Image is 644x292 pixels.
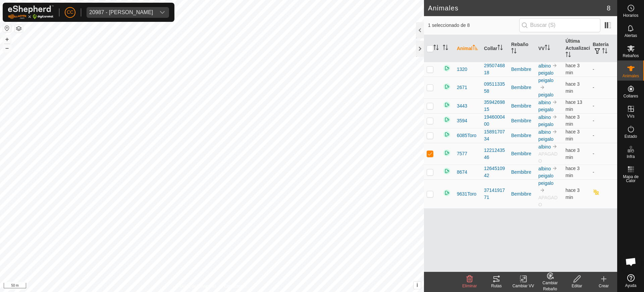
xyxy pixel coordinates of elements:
th: Collar [481,35,508,62]
span: APAGADO [538,151,557,164]
th: Última Actualización [563,35,590,62]
p-sorticon: Activar para ordenar [443,46,448,51]
span: 8674 [457,169,467,176]
div: 20987 - [PERSON_NAME] [89,10,153,15]
span: 3594 [457,117,467,124]
td: - [590,98,617,113]
img: returning on [443,116,451,124]
div: Bembibre [511,150,533,157]
p-sorticon: Activar para ordenar [545,46,550,51]
span: Animales [623,74,639,78]
span: 1 seleccionado de 8 [428,22,519,29]
span: 7577 [457,150,467,157]
span: 20987 - Magin Corrajos Cortes [87,7,156,18]
button: Restablecer Mapa [3,24,11,32]
span: Collares [623,94,638,98]
td: - [590,128,617,143]
div: Bembibre [511,117,533,124]
img: returning on [443,189,451,197]
img: hasta [552,114,557,120]
span: i [417,282,418,288]
h2: Animales [428,4,607,12]
div: Cambiar VV [510,283,537,289]
a: albino [538,115,551,120]
span: Infra [627,155,635,159]
div: 2950746818 [484,62,506,76]
span: 30 sept 2025, 12:16 [566,148,580,160]
div: Bembibre [511,84,533,91]
div: 0951133558 [484,81,506,95]
a: peigalo [538,92,553,97]
a: albino [538,63,551,69]
span: Ayuda [625,284,637,288]
a: albino [538,166,551,171]
span: Eliminar [462,284,477,288]
div: 1946000400 [484,114,506,128]
a: peigalo [538,78,553,83]
span: Mapa de Calor [619,175,642,183]
img: returning on [443,130,451,138]
img: returning on [443,167,451,175]
span: Horarios [623,13,638,17]
a: albino [538,100,551,105]
img: hasta [552,144,557,149]
img: hasta [540,85,545,90]
div: Bembibre [511,191,533,198]
p-sorticon: Activar para ordenar [497,46,503,51]
img: hasta [552,129,557,134]
img: hasta [540,187,545,193]
span: 30 sept 2025, 12:16 [566,129,580,141]
div: 1221243546 [484,147,506,161]
a: peigalo [538,180,553,186]
td: - [590,113,617,128]
img: hasta [552,99,557,105]
div: Bembibre [511,102,533,110]
span: 30 sept 2025, 12:16 [566,114,580,127]
div: Rutas [483,283,510,289]
div: 1589170734 [484,128,506,142]
a: peigalo [538,173,553,178]
div: Bembibre [511,66,533,73]
a: Política de Privacidad [177,283,216,289]
a: albino [538,144,551,150]
div: Crear [590,283,617,289]
span: Estado [625,134,637,138]
input: Buscar (S) [519,18,600,32]
img: hasta [552,166,557,171]
th: Batería [590,35,617,62]
span: 30 sept 2025, 12:16 [566,81,580,94]
a: peigalo [538,70,553,76]
span: 9631Toro [457,191,476,198]
button: i [414,282,421,289]
div: 1264510942 [484,165,506,179]
img: returning on [443,83,451,91]
span: 8 [607,3,610,13]
div: 3594269815 [484,99,506,113]
span: Alertas [625,34,637,38]
th: VV [536,35,563,62]
span: Rebaños [623,54,639,58]
button: Capas del Mapa [15,25,23,33]
img: returning on [443,101,451,109]
img: Logo Gallagher [8,5,54,19]
th: Rebaño [508,35,536,62]
span: 30 sept 2025, 12:16 [566,63,580,75]
a: albino [538,129,551,135]
td: - [590,165,617,179]
img: returning on [443,149,451,157]
p-sorticon: Activar para ordenar [602,49,607,54]
th: Animal [454,35,481,62]
p-sorticon: Activar para ordenar [433,46,439,51]
p-sorticon: Activar para ordenar [566,53,571,58]
img: returning on [443,64,451,72]
span: 30 sept 2025, 12:06 [566,99,582,112]
button: + [3,35,11,43]
p-sorticon: Activar para ordenar [511,49,517,54]
div: Bembibre [511,132,533,139]
span: 30 sept 2025, 12:16 [566,166,580,178]
div: Chat abierto [621,252,641,272]
span: 2671 [457,84,467,91]
div: Bembibre [511,169,533,176]
p-sorticon: Activar para ordenar [473,46,478,51]
a: Ayuda [618,272,644,290]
